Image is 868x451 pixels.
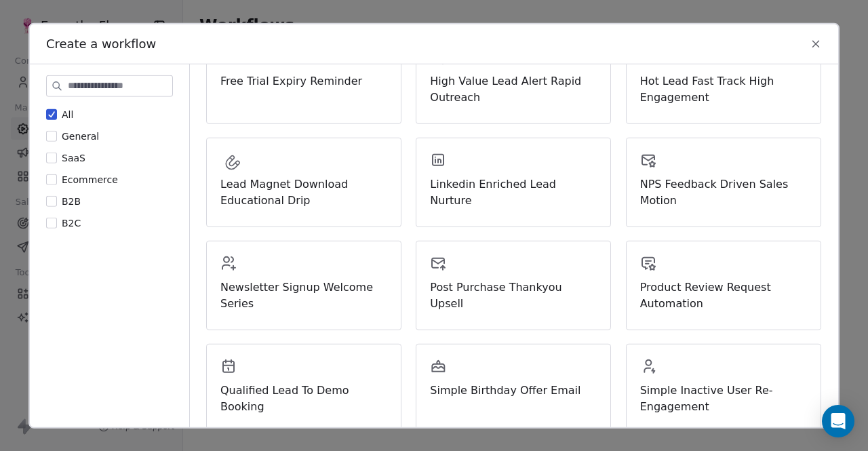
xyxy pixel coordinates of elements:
span: Simple Inactive User Re-Engagement [640,382,807,414]
button: General [46,129,57,142]
span: Hot Lead Fast Track High Engagement [640,73,807,105]
span: B2B [62,195,81,206]
span: Newsletter Signup Welcome Series [220,279,387,311]
span: Ecommerce [62,174,118,184]
span: Product Review Request Automation [640,279,807,311]
div: Open Intercom Messenger [822,405,854,437]
span: High Value Lead Alert Rapid Outreach [430,73,597,105]
span: Linkedin Enriched Lead Nurture [430,176,597,208]
span: Lead Magnet Download Educational Drip [220,176,387,208]
button: B2C [46,216,57,229]
button: SaaS [46,151,57,164]
span: General [62,130,99,141]
span: Post Purchase Thankyou Upsell [430,279,597,311]
span: Free Trial Expiry Reminder [220,73,387,89]
span: Create a workflow [46,35,156,52]
button: B2B [46,194,57,208]
span: Simple Birthday Offer Email [430,382,597,398]
span: Qualified Lead To Demo Booking [220,382,387,414]
span: All [62,109,73,119]
span: B2C [62,217,81,228]
span: SaaS [62,152,85,163]
span: NPS Feedback Driven Sales Motion [640,176,807,208]
button: Ecommerce [46,172,57,186]
button: All [46,107,57,121]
